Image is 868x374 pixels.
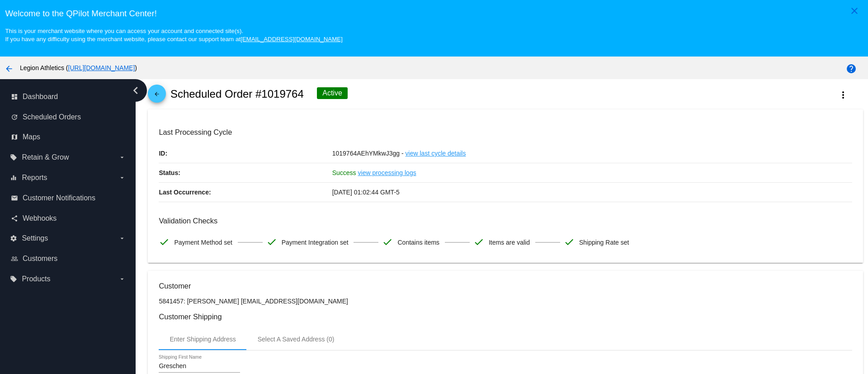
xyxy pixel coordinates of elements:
[846,63,857,74] mat-icon: help
[23,255,57,263] span: Customers
[5,28,342,43] small: This is your merchant website where you can access your account and connected site(s). If you hav...
[397,233,439,252] span: Contains items
[489,233,530,252] span: Items are valid
[159,128,852,137] h3: Last Processing Cycle
[332,150,404,157] span: 1019764AEhYMkwJ3gg -
[10,235,17,242] i: settings
[11,191,126,205] a: email Customer Notifications
[564,237,575,247] mat-icon: check
[5,9,863,19] h3: Welcome to the QPilot Merchant Center!
[11,110,126,124] a: update Scheduled Orders
[579,233,629,252] span: Shipping Rate set
[159,183,332,202] p: Last Occurrence:
[23,214,57,223] span: Webhooks
[159,237,170,247] mat-icon: check
[406,144,466,163] a: view last cycle details
[22,153,69,161] span: Retain & Grow
[170,336,236,343] div: Enter Shipping Address
[68,64,135,71] a: [URL][DOMAIN_NAME]
[11,194,18,202] i: email
[849,5,860,16] mat-icon: close
[159,298,852,305] p: 5841457: [PERSON_NAME] [EMAIL_ADDRESS][DOMAIN_NAME]
[282,233,349,252] span: Payment Integration set
[10,154,17,161] i: local_offer
[11,211,126,226] a: share Webhooks
[382,237,393,247] mat-icon: check
[118,174,126,181] i: arrow_drop_down
[332,169,356,176] span: Success
[4,63,14,74] mat-icon: arrow_back
[258,336,335,343] div: Select A Saved Address (0)
[358,163,416,182] a: view processing logs
[22,275,50,283] span: Products
[11,251,126,266] a: people_outline Customers
[20,64,137,71] span: Legion Athletics ( )
[23,133,40,141] span: Maps
[473,237,484,247] mat-icon: check
[159,163,332,182] p: Status:
[118,154,126,161] i: arrow_drop_down
[11,114,18,121] i: update
[159,312,852,321] h3: Customer Shipping
[159,282,852,290] h3: Customer
[266,237,277,247] mat-icon: check
[838,90,849,100] mat-icon: more_vert
[159,217,852,225] h3: Validation Checks
[10,174,17,181] i: equalizer
[241,36,343,43] a: [EMAIL_ADDRESS][DOMAIN_NAME]
[22,174,47,182] span: Reports
[23,194,95,202] span: Customer Notifications
[159,363,240,370] input: Shipping First Name
[11,90,126,104] a: dashboard Dashboard
[159,144,332,163] p: ID:
[23,113,81,121] span: Scheduled Orders
[170,88,304,100] h2: Scheduled Order #1019764
[174,233,232,252] span: Payment Method set
[118,235,126,242] i: arrow_drop_down
[22,234,48,242] span: Settings
[23,93,58,101] span: Dashboard
[11,215,18,222] i: share
[11,130,126,144] a: map Maps
[128,83,143,98] i: chevron_left
[317,87,348,99] div: Active
[10,275,17,283] i: local_offer
[118,275,126,283] i: arrow_drop_down
[11,255,18,262] i: people_outline
[332,189,400,196] span: [DATE] 01:02:44 GMT-5
[11,133,18,141] i: map
[151,91,162,102] mat-icon: arrow_back
[11,93,18,100] i: dashboard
